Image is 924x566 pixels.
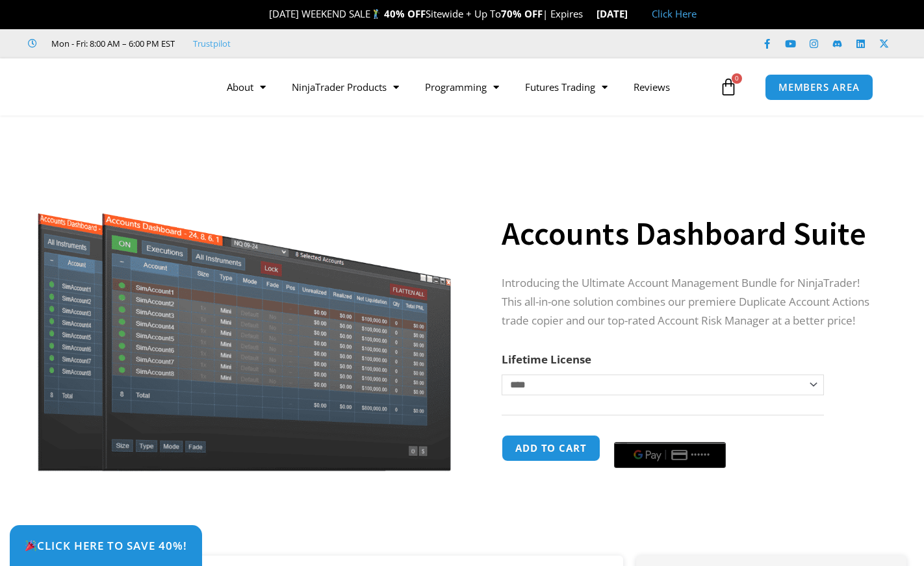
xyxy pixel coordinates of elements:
button: Add to cart [502,435,600,461]
a: 0 [700,68,757,106]
img: 🏭 [628,9,638,19]
h1: Accounts Dashboard Suite [502,211,881,256]
span: [DATE] WEEKEND SALE Sitewide + Up To | Expires [255,7,597,20]
img: 🎉 [25,540,36,551]
a: About [214,72,279,102]
a: Programming [412,72,512,102]
span: Click Here to save 40%! [25,540,187,551]
strong: [DATE] [597,7,639,20]
a: Click Here [652,7,697,20]
a: 🎉Click Here to save 40%! [10,525,202,566]
a: Trustpilot [193,36,231,51]
span: Mon - Fri: 8:00 AM – 6:00 PM EST [48,36,175,51]
iframe: Secure payment input frame [611,433,728,434]
img: Screenshot 2024-08-26 155710eeeee [36,138,454,471]
a: NinjaTrader Products [279,72,412,102]
text: •••••• [691,450,710,460]
img: ⌛ [584,9,593,19]
a: MEMBERS AREA [765,74,873,101]
p: Introducing the Ultimate Account Management Bundle for NinjaTrader! This all-in-one solution comb... [502,274,881,330]
a: Reviews [621,72,683,102]
a: Futures Trading [512,72,621,102]
label: Lifetime License [502,352,591,367]
strong: 40% OFF [384,7,426,20]
strong: 70% OFF [501,7,543,20]
img: LogoAI | Affordable Indicators – NinjaTrader [41,64,181,110]
span: MEMBERS AREA [778,82,860,92]
img: 🏌️‍♂️ [371,9,381,19]
button: Buy with GPay [614,442,726,468]
span: 0 [732,73,742,84]
img: 🎉 [259,9,268,19]
nav: Menu [214,72,717,102]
